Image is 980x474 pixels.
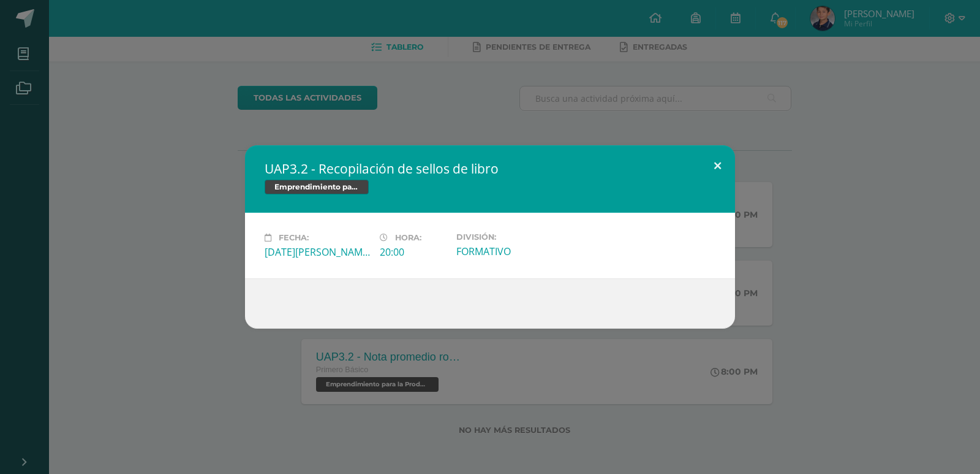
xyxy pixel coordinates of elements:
label: División: [456,232,562,242]
button: Close (Esc) [700,145,735,187]
span: Emprendimiento para la Productividad y Robótica [265,180,369,194]
span: Fecha: [279,233,309,242]
div: [DATE][PERSON_NAME] [265,245,370,259]
div: FORMATIVO [456,245,562,258]
div: 20:00 [380,245,447,259]
h2: UAP3.2 - Recopilación de sellos de libro [265,160,715,177]
span: Hora: [395,233,421,242]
